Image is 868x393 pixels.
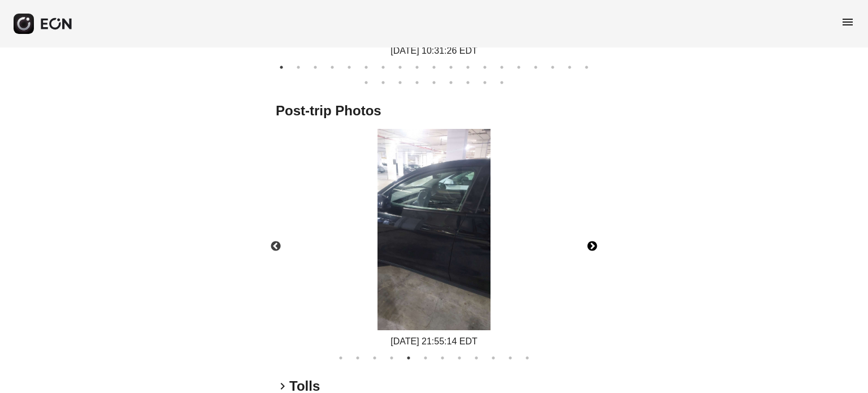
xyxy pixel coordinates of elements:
[369,352,380,364] button: 3
[293,62,304,73] button: 2
[471,352,482,364] button: 9
[276,379,289,393] span: keyboard_arrow_right
[581,62,592,73] button: 19
[496,77,507,88] button: 28
[572,227,612,266] button: Next
[361,62,372,73] button: 6
[394,62,406,73] button: 8
[462,77,474,88] button: 26
[479,62,491,73] button: 13
[352,352,363,364] button: 2
[530,62,541,73] button: 16
[420,352,431,364] button: 6
[522,352,533,364] button: 12
[513,62,524,73] button: 15
[344,62,355,73] button: 5
[377,62,389,73] button: 7
[428,77,440,88] button: 24
[445,62,457,73] button: 11
[428,62,440,73] button: 10
[411,77,423,88] button: 23
[496,62,507,73] button: 14
[310,62,321,73] button: 3
[256,227,296,266] button: Previous
[488,352,499,364] button: 10
[437,352,448,364] button: 7
[411,62,423,73] button: 9
[361,77,372,88] button: 20
[403,352,414,364] button: 5
[377,335,491,348] div: [DATE] 21:55:14 EDT
[276,102,592,120] h2: Post-trip Photos
[462,62,474,73] button: 12
[386,352,397,364] button: 4
[841,15,854,29] span: menu
[564,62,575,73] button: 18
[454,352,465,364] button: 8
[505,352,516,364] button: 11
[394,77,406,88] button: 22
[335,352,346,364] button: 1
[377,77,389,88] button: 21
[276,62,287,73] button: 1
[327,62,338,73] button: 4
[479,77,491,88] button: 27
[445,77,457,88] button: 25
[547,62,558,73] button: 17
[377,44,491,58] div: [DATE] 10:31:26 EDT
[377,129,491,330] img: https://fastfleet.me/rails/active_storage/blobs/redirect/eyJfcmFpbHMiOnsibWVzc2FnZSI6IkJBaHBBN2ht...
